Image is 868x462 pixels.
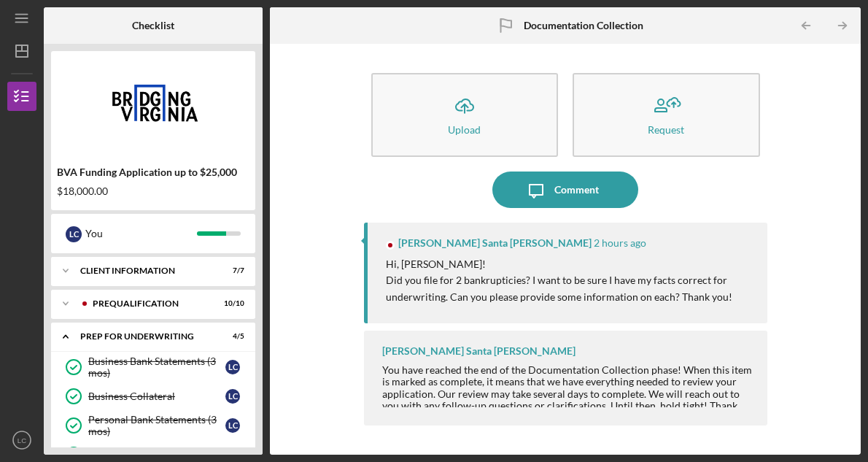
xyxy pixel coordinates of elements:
button: Request [573,73,760,157]
div: 4 / 5 [218,332,244,341]
a: Personal Bank Statements (3 mos)LC [58,411,248,440]
div: Prep for Underwriting [80,332,208,341]
div: You have reached the end of the Documentation Collection phase! When this item is marked as compl... [382,364,753,423]
button: LC [7,426,36,455]
div: Business Bank Statements (3 mos) [88,355,225,379]
div: L C [225,360,240,374]
div: BVA Funding Application up to $25,000 [57,166,249,178]
div: L C [66,226,82,242]
a: Business Bank Statements (3 mos)LC [58,353,248,382]
div: You [85,221,197,246]
button: Comment [492,172,638,208]
div: Client Information [80,266,208,275]
a: Business CollateralLC [58,382,248,411]
div: L C [225,389,240,404]
text: LC [18,436,26,444]
p: Did you file for 2 bankrupticies? I want to be sure I have my facts correct for underwriting. Can... [386,272,753,305]
button: Upload [371,73,559,157]
div: Comment [554,172,599,208]
time: 2025-09-19 14:45 [594,237,646,249]
div: Prequalification [93,299,208,308]
div: Request [648,124,684,135]
img: Product logo [51,58,255,146]
div: [PERSON_NAME] Santa [PERSON_NAME] [382,345,576,357]
div: 10 / 10 [218,299,244,308]
b: Documentation Collection [524,20,643,31]
div: L C [225,418,240,433]
b: Checklist [132,20,174,31]
p: Hi, [PERSON_NAME]! [386,256,753,272]
div: 7 / 7 [218,266,244,275]
div: [PERSON_NAME] Santa [PERSON_NAME] [398,237,592,249]
div: Business Collateral [88,390,225,402]
div: Personal Bank Statements (3 mos) [88,414,225,437]
div: Upload [448,124,481,135]
div: $18,000.00 [57,185,249,197]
